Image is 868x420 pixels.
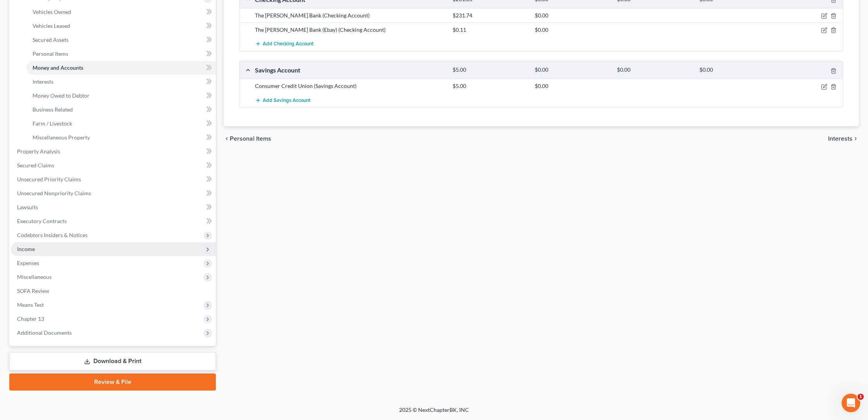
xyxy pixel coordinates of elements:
[251,82,449,90] div: Consumer Credit Union (Savings Account)
[696,66,778,74] div: $0.00
[11,186,216,200] a: Unsecured Nonpriority Claims
[858,394,864,400] span: 1
[255,37,313,51] button: Add Checking Account
[26,19,216,33] a: Vehicles Leased
[852,136,859,142] i: chevron_right
[449,26,531,34] div: $0.11
[17,301,44,308] span: Means Test
[17,246,35,252] span: Income
[828,136,859,142] button: Interests chevron_right
[17,190,91,196] span: Unsecured Nonpriority Claims
[613,66,695,74] div: $0.00
[33,9,71,15] span: Vehicles Owned
[26,33,216,47] a: Secured Assets
[449,66,531,74] div: $5.00
[828,136,852,142] span: Interests
[33,106,73,113] span: Business Related
[449,12,531,19] div: $231.74
[33,36,69,43] span: Secured Assets
[26,131,216,145] a: Miscellaneous Property
[26,103,216,117] a: Business Related
[11,200,216,214] a: Lawsuits
[531,66,613,74] div: $0.00
[11,172,216,186] a: Unsecured Priority Claims
[33,120,72,127] span: Farm / Livestock
[26,89,216,103] a: Money Owed to Debtor
[26,75,216,89] a: Interests
[263,41,313,47] span: Add Checking Account
[9,374,216,391] a: Review & File
[17,204,38,210] span: Lawsuits
[17,315,44,322] span: Chapter 13
[17,218,67,224] span: Executory Contracts
[26,5,216,19] a: Vehicles Owned
[26,117,216,131] a: Farm / Livestock
[213,406,655,420] div: 2025 © NextChapterBK, INC
[251,26,449,34] div: The [PERSON_NAME] Bank (Ebay) (Checking Account)
[33,134,90,141] span: Miscellaneous Property
[17,162,54,169] span: Secured Claims
[842,394,860,412] iframe: Intercom live chat
[449,82,531,90] div: $5.00
[263,97,310,103] span: Add Savings Account
[17,148,60,155] span: Property Analysis
[17,176,81,182] span: Unsecured Priority Claims
[17,329,72,336] span: Additional Documents
[17,274,52,280] span: Miscellaneous
[26,47,216,61] a: Personal Items
[33,64,83,71] span: Money and Accounts
[531,82,613,90] div: $0.00
[11,214,216,228] a: Executory Contracts
[255,93,310,107] button: Add Savings Account
[26,61,216,75] a: Money and Accounts
[33,50,68,57] span: Personal Items
[531,26,613,34] div: $0.00
[9,352,216,370] a: Download & Print
[17,287,49,294] span: SOFA Review
[17,260,39,266] span: Expenses
[33,78,53,85] span: Interests
[33,92,90,99] span: Money Owed to Debtor
[230,136,271,142] span: Personal Items
[11,158,216,172] a: Secured Claims
[11,145,216,158] a: Property Analysis
[11,284,216,298] a: SOFA Review
[224,136,271,142] button: chevron_left Personal Items
[33,22,70,29] span: Vehicles Leased
[224,136,230,142] i: chevron_left
[531,12,613,19] div: $0.00
[251,66,449,74] div: Savings Account
[251,12,449,19] div: The [PERSON_NAME] Bank (Checking Account)
[17,232,88,238] span: Codebtors Insiders & Notices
